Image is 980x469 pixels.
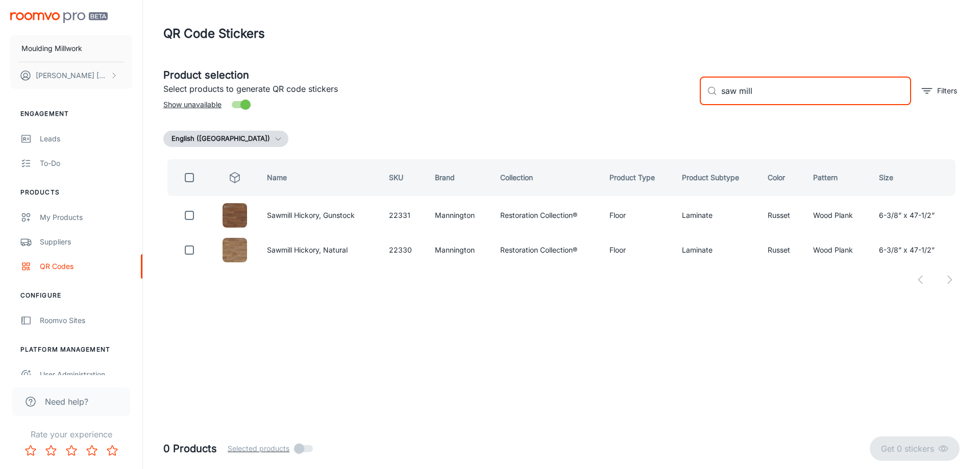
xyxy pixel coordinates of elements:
h5: Product selection [163,67,692,83]
td: Laminate [674,200,759,231]
td: Wood Plank [805,200,871,231]
td: Laminate [674,235,759,265]
td: Restoration Collection® [492,235,601,265]
th: Size [871,159,960,196]
button: English ([GEOGRAPHIC_DATA]) [163,131,288,147]
div: Leads [40,133,132,144]
th: Name [259,159,381,196]
p: Moulding Millwork [21,43,82,54]
td: 6-3/8” x 47-1/2” [871,235,960,265]
td: Sawmill Hickory, Natural [259,235,381,265]
div: Suppliers [40,236,132,248]
td: 22331 [381,200,427,231]
img: Roomvo PRO Beta [10,12,108,23]
h1: QR Code Stickers [163,24,265,43]
td: Floor [601,200,673,231]
th: Color [759,159,805,196]
td: 22330 [381,235,427,265]
th: SKU [381,159,427,196]
td: Sawmill Hickory, Gunstock [259,200,381,231]
th: Collection [492,159,601,196]
th: Product Type [601,159,673,196]
p: Filters [937,85,957,96]
th: Pattern [805,159,871,196]
p: Select products to generate QR code stickers [163,83,692,95]
p: [PERSON_NAME] [PERSON_NAME] [36,70,108,81]
th: Brand [427,159,493,196]
td: Mannington [427,235,493,265]
button: [PERSON_NAME] [PERSON_NAME] [10,62,132,89]
td: Mannington [427,200,493,231]
td: Wood Plank [805,235,871,265]
td: Restoration Collection® [492,200,601,231]
div: Roomvo Sites [40,315,132,326]
button: Moulding Millwork [10,35,132,62]
td: Russet [759,235,805,265]
div: My Products [40,212,132,223]
span: Show unavailable [163,99,222,110]
td: Floor [601,235,673,265]
th: Product Subtype [674,159,759,196]
input: Search by SKU, brand, collection... [721,77,911,105]
div: To-do [40,158,132,169]
td: 6-3/8” x 47-1/2” [871,200,960,231]
td: Russet [759,200,805,231]
button: filter [919,83,960,99]
div: QR Codes [40,261,132,272]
